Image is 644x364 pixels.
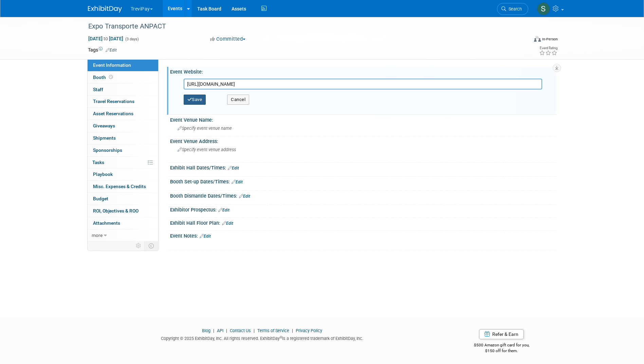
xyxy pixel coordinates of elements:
[88,217,158,229] a: Attachments
[479,329,524,339] a: Refer & Earn
[93,196,108,201] span: Budget
[170,191,556,200] div: Booth Dismantle Dates/Times:
[93,62,131,68] span: Event Information
[93,220,120,226] span: Attachments
[202,328,210,333] a: Blog
[170,231,556,240] div: Event Notes:
[88,205,158,217] a: ROI, Objectives & ROO
[230,328,251,333] a: Contact Us
[537,2,550,15] img: Santiago de la Lama
[232,180,243,184] a: Edit
[208,36,248,43] button: Committed
[86,20,518,33] div: Expo Transporte ANPACT
[257,328,289,333] a: Terms of Service
[217,328,223,333] a: API
[488,35,558,45] div: Event Format
[88,96,158,107] a: Travel Reservations
[447,338,556,353] div: $500 Amazon gift card for you,
[92,160,104,165] span: Tasks
[93,75,114,80] span: Booth
[170,136,556,145] div: Event Venue Address:
[290,328,295,333] span: |
[178,147,236,152] span: Specify event venue address
[93,184,146,189] span: Misc. Expenses & Credits
[252,328,256,333] span: |
[144,241,158,250] td: Toggle Event Tabs
[93,208,139,214] span: ROI, Objectives & ROO
[93,87,103,92] span: Staff
[88,193,158,205] a: Budget
[88,36,124,42] span: [DATE] [DATE]
[93,111,133,116] span: Asset Reservations
[200,234,211,239] a: Edit
[88,334,437,342] div: Copyright © 2025 ExhibitDay, Inc. All rights reserved. ExhibitDay is a registered trademark of Ex...
[88,59,158,71] a: Event Information
[170,67,556,75] div: Event Website:
[170,218,556,227] div: Exhibit Hall Floor Plan:
[280,336,282,339] sup: ®
[88,46,117,53] td: Tags
[92,232,103,238] span: more
[296,328,322,333] a: Privacy Policy
[178,126,232,131] span: Specify event venue name
[88,144,158,156] a: Sponsorships
[125,37,139,41] span: (3 days)
[170,163,556,171] div: Exhibit Hall Dates/Times:
[228,166,239,170] a: Edit
[534,36,541,42] img: Format-Inperson.png
[170,177,556,185] div: Booth Set-up Dates/Times:
[447,348,556,354] div: $150 off for them.
[184,95,206,105] button: Save
[218,208,229,213] a: Edit
[224,328,229,333] span: |
[184,79,542,89] input: Enter URL
[88,6,122,13] img: ExhibitDay
[497,3,528,15] a: Search
[88,84,158,96] a: Staff
[506,6,522,12] span: Search
[93,171,113,177] span: Playbook
[88,108,158,120] a: Asset Reservations
[106,48,117,53] a: Edit
[88,120,158,132] a: Giveaways
[542,37,558,42] div: In-Person
[170,205,556,214] div: Exhibitor Prospectus:
[88,132,158,144] a: Shipments
[93,135,116,141] span: Shipments
[88,229,158,241] a: more
[88,72,158,83] a: Booth
[108,75,114,80] span: Booth not reserved yet
[93,99,134,104] span: Travel Reservations
[133,241,145,250] td: Personalize Event Tab Strip
[539,46,557,50] div: Event Rating
[93,123,115,128] span: Giveaways
[239,194,250,199] a: Edit
[222,221,233,226] a: Edit
[227,95,249,105] button: Cancel
[88,181,158,193] a: Misc. Expenses & Credits
[170,115,556,123] div: Event Venue Name:
[88,168,158,180] a: Playbook
[93,147,122,153] span: Sponsorships
[88,157,158,168] a: Tasks
[103,36,109,41] span: to
[211,328,216,333] span: |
